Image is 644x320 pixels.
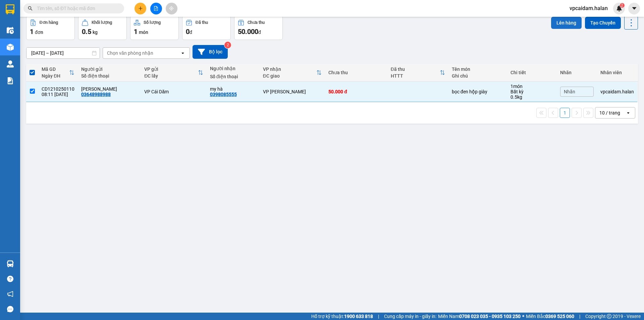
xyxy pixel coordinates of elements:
span: copyright [607,314,611,319]
img: icon-new-feature [616,5,622,11]
span: vpcaidam.halan [564,4,613,12]
img: warehouse-icon [7,27,14,34]
span: ⚪️ [522,315,524,318]
div: Ghi chú [452,73,504,79]
div: Khối lượng [92,20,112,25]
button: Khối lượng0.5kg [78,16,127,40]
span: question-circle [7,276,13,282]
div: hoài linh [81,86,138,92]
span: 1 [134,28,138,36]
span: Cung cấp máy in - giấy in: [384,313,436,320]
div: 1 món [511,84,553,89]
input: Tìm tên, số ĐT hoặc mã đơn [37,5,116,12]
div: VP [PERSON_NAME] [263,89,322,94]
span: 0 [186,28,190,36]
button: Chưa thu50.000đ [234,16,283,40]
div: 50.000 đ [328,89,384,94]
button: Tạo Chuyến [585,17,621,29]
div: ĐC lấy [144,73,198,79]
span: đ [258,30,261,35]
div: Chi tiết [511,70,553,75]
span: Nhãn [564,89,575,94]
img: logo-vxr [6,4,14,14]
div: Người nhận [210,66,256,71]
div: 08:11 [DATE] [42,92,74,97]
th: Toggle SortBy [260,64,325,82]
sup: 2 [620,3,625,8]
div: VP gửi [144,66,198,72]
div: VP Cái Dăm [144,89,203,94]
span: | [378,313,379,320]
div: HTTT [391,73,440,79]
button: Đơn hàng1đơn [26,16,75,40]
span: | [579,313,580,320]
button: aim [166,3,177,14]
span: notification [7,291,13,297]
span: đơn [35,30,43,35]
button: Bộ lọc [193,45,228,59]
input: Select a date range. [26,48,100,58]
div: Số điện thoại [210,74,256,79]
button: caret-down [628,3,640,14]
span: caret-down [631,5,637,11]
th: Toggle SortBy [38,64,78,82]
span: Miền Nam [438,313,521,320]
span: file-add [154,6,158,11]
img: warehouse-icon [7,44,14,51]
div: Đơn hàng [40,20,58,25]
strong: 0708 023 035 - 0935 103 250 [459,314,521,319]
div: Số điện thoại [81,73,138,79]
sup: 2 [224,42,231,48]
div: 10 / trang [599,109,620,116]
img: warehouse-icon [7,60,14,67]
th: Toggle SortBy [141,64,207,82]
button: 1 [560,108,570,118]
div: Chưa thu [248,20,265,25]
div: ĐC giao [263,73,317,79]
span: search [28,6,33,11]
strong: 0369 525 060 [545,314,574,319]
span: aim [169,6,174,11]
div: my hà [210,86,256,92]
div: Mã GD [42,66,69,72]
div: Chọn văn phòng nhận [107,50,153,56]
div: Đã thu [391,66,440,72]
img: solution-icon [7,77,14,84]
button: file-add [150,3,162,14]
div: bọc đen hộp giày [452,89,504,94]
div: Đã thu [196,20,208,25]
div: Nhãn [560,70,594,75]
span: 1 [30,28,34,36]
div: Người gửi [81,66,138,72]
div: Nhân viên [600,70,634,75]
strong: 1900 633 818 [344,314,373,319]
span: món [139,30,148,35]
div: vpcaidam.halan [600,89,634,94]
svg: open [626,110,631,116]
span: đ [190,30,192,35]
div: Ngày ĐH [42,73,69,79]
div: 0398085555 [210,92,237,97]
div: 0.5 kg [511,94,553,100]
div: Tên món [452,66,504,72]
div: 03648988988 [81,92,111,97]
span: Miền Bắc [526,313,574,320]
div: CD1210250110 [42,86,74,92]
svg: open [180,50,185,56]
span: 0.5 [82,28,91,36]
div: Chưa thu [328,70,384,75]
span: plus [138,6,143,11]
img: warehouse-icon [7,260,14,267]
div: VP nhận [263,66,317,72]
span: Hỗ trợ kỹ thuật: [311,313,373,320]
button: Số lượng1món [130,16,179,40]
button: plus [135,3,146,14]
th: Toggle SortBy [387,64,448,82]
span: kg [93,30,98,35]
button: Đã thu0đ [182,16,231,40]
span: 50.000 [238,28,258,36]
button: Lên hàng [551,17,582,29]
span: 2 [621,3,623,8]
div: Bất kỳ [511,89,553,94]
span: message [7,306,13,312]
